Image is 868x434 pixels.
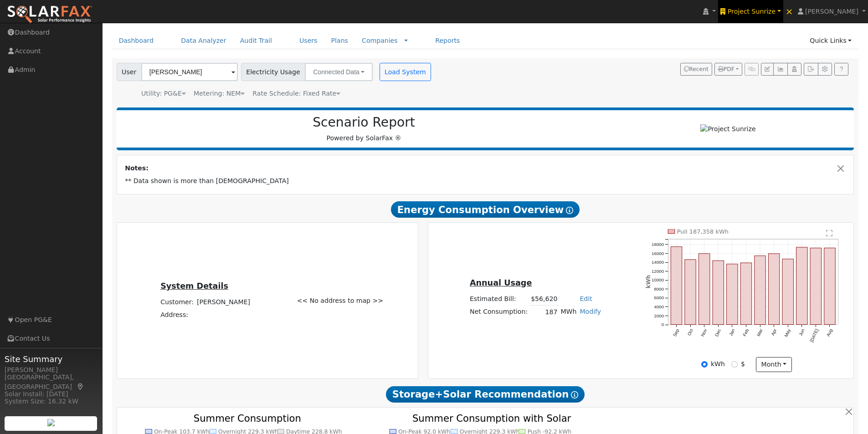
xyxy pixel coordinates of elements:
[241,63,305,81] span: Electricity Usage
[324,32,355,49] a: Plans
[699,254,710,325] rect: onclick=""
[233,32,279,49] a: Audit Trail
[713,261,724,325] rect: onclick=""
[5,397,98,406] div: System Size: 16.32 kW
[468,292,529,306] td: Estimated Bill:
[652,251,664,256] text: 16000
[362,37,398,44] a: Companies
[654,305,664,310] text: 4000
[652,278,664,283] text: 10000
[756,328,764,337] text: Mar
[112,32,161,49] a: Dashboard
[700,328,708,338] text: Nov
[740,263,751,325] rect: onclick=""
[121,115,607,143] div: Powered by SolarFax ®
[571,391,578,398] i: Show Help
[380,63,431,81] button: Load System
[718,66,734,72] span: PDF
[529,306,559,319] td: 187
[125,164,149,172] strong: Notes:
[470,278,532,287] u: Annual Usage
[834,63,848,76] a: Help Link
[826,230,832,237] text: 
[711,359,725,369] label: kWh
[824,248,835,325] rect: onclick=""
[141,63,238,81] input: Select a User
[782,259,793,325] rect: onclick=""
[731,361,738,368] input: $
[803,32,858,49] a: Quick Links
[742,328,750,337] text: Feb
[160,281,228,291] u: System Details
[680,63,712,76] button: Recent
[412,413,571,424] text: Summer Consumption with Solar
[654,286,664,291] text: 8000
[796,247,807,325] rect: onclick=""
[773,63,787,76] button: Multi-Series Graph
[293,32,324,49] a: Users
[826,328,833,337] text: Aug
[809,328,820,343] text: [DATE]
[700,124,755,134] img: Project Sunrize
[755,256,765,325] rect: onclick=""
[685,260,696,325] rect: onclick=""
[714,328,722,338] text: Dec
[194,89,245,98] div: Metering: NEM
[5,373,98,392] div: [GEOGRAPHIC_DATA], [GEOGRAPHIC_DATA]
[559,306,578,319] td: MWh
[194,413,301,424] text: Summer Consumption
[529,292,559,306] td: $56,620
[671,247,682,325] rect: onclick=""
[654,313,664,318] text: 2000
[123,175,847,188] td: ** Data shown is more than [DEMOGRAPHIC_DATA]
[292,229,416,372] div: << No address to map >>
[566,207,573,214] i: Show Help
[580,295,592,302] a: Edit
[787,63,801,76] button: Login As
[47,419,55,426] img: retrieve
[662,322,664,327] text: 0
[305,63,373,81] button: Connected Data
[252,90,340,97] span: Alias: None
[195,296,252,309] td: [PERSON_NAME]
[5,365,98,375] div: [PERSON_NAME]
[756,357,792,373] button: month
[159,296,195,309] td: Customer:
[77,383,85,390] a: Map
[117,63,142,81] span: User
[687,328,694,337] text: Oct
[810,248,821,325] rect: onclick=""
[141,89,186,98] div: Utility: PG&E
[761,63,774,76] button: Edit User
[818,63,832,76] button: Settings
[652,242,664,247] text: 18000
[798,328,806,337] text: Jun
[714,63,742,76] button: PDF
[701,361,708,368] input: kWh
[386,386,585,403] span: Storage+Solar Recommendation
[728,8,776,15] span: Project Sunrize
[728,328,736,337] text: Jan
[727,264,738,325] rect: onclick=""
[391,201,580,218] span: Energy Consumption Overview
[428,32,467,49] a: Reports
[741,359,745,369] label: $
[805,8,858,15] span: [PERSON_NAME]
[677,228,729,235] text: Pull 187,358 kWh
[836,163,846,173] button: Close
[5,353,98,365] span: Site Summary
[770,328,778,337] text: Apr
[126,115,602,130] h2: Scenario Report
[174,32,233,49] a: Data Analyzer
[652,269,664,274] text: 12000
[786,6,793,17] span: ×
[159,309,195,322] td: Address:
[580,308,601,315] a: Modify
[5,389,98,399] div: Solar Install: [DATE]
[784,328,792,338] text: May
[7,5,92,24] img: SolarFax
[654,296,664,301] text: 6000
[645,275,652,288] text: kWh
[769,254,780,325] rect: onclick=""
[652,260,664,265] text: 14000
